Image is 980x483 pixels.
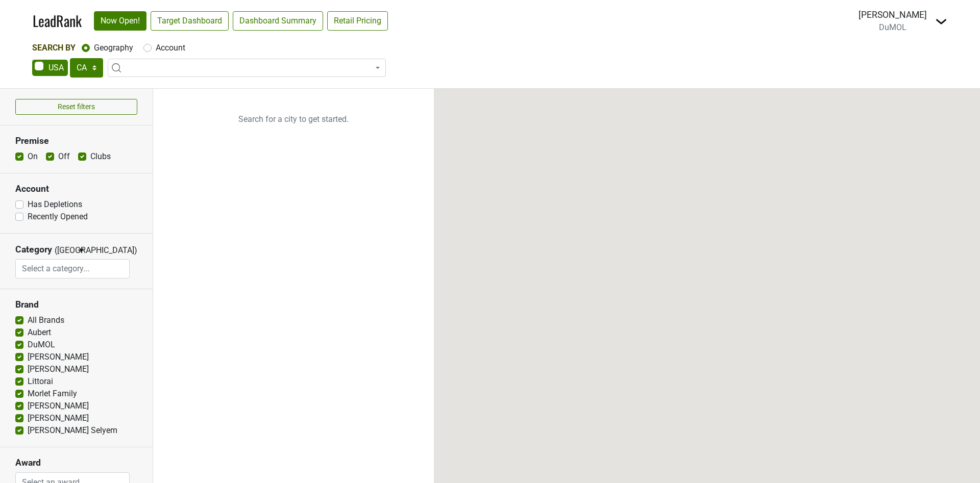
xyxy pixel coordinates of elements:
label: Morlet Family [28,388,77,400]
label: DuMOL [28,339,55,351]
span: ▼ [78,246,85,255]
h3: Premise [15,136,137,146]
label: Aubert [28,326,51,339]
input: Select a category... [16,259,130,278]
button: Reset filters [15,99,137,115]
label: Geography [94,42,133,54]
label: Has Depletions [28,198,82,211]
span: Search By [32,43,76,53]
label: Recently Opened [28,211,88,223]
h3: Category [15,244,52,255]
a: Retail Pricing [327,11,388,31]
label: Clubs [90,150,111,163]
h3: Award [15,457,137,468]
label: Off [58,150,70,163]
label: [PERSON_NAME] Selyem [28,424,117,437]
label: [PERSON_NAME] [28,363,89,375]
label: [PERSON_NAME] [28,351,89,363]
p: Search for a city to get started. [153,89,434,150]
label: Account [156,42,185,54]
a: LeadRank [33,10,82,32]
label: All Brands [28,314,64,326]
h3: Brand [15,299,137,310]
a: Target Dashboard [151,11,229,31]
label: [PERSON_NAME] [28,400,89,412]
label: [PERSON_NAME] [28,412,89,424]
img: Dropdown Menu [935,15,947,28]
label: Littorai [28,375,53,388]
span: ([GEOGRAPHIC_DATA]) [55,244,75,259]
div: [PERSON_NAME] [859,8,927,21]
label: On [28,150,38,163]
a: Now Open! [94,11,146,31]
a: Dashboard Summary [233,11,323,31]
span: DuMOL [879,22,906,32]
h3: Account [15,184,137,194]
